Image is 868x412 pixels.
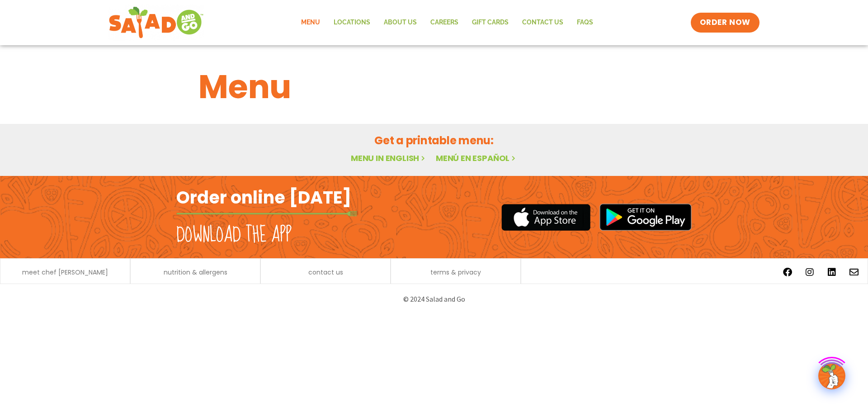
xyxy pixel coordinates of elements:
p: © 2024 Salad and Go [181,293,687,305]
a: Careers [424,12,465,33]
h2: Get a printable menu: [198,133,670,148]
a: Contact Us [515,12,570,33]
a: ORDER NOW [691,13,759,33]
a: FAQs [570,12,600,33]
h1: Menu [198,62,670,111]
img: appstore [501,203,590,232]
a: nutrition & allergens [164,269,227,275]
img: google_play [599,204,692,231]
img: fork [176,211,357,216]
h2: Download the app [176,223,292,248]
a: Menu in English [351,152,427,164]
a: Locations [327,12,377,33]
span: ORDER NOW [700,17,750,28]
nav: Menu [294,12,600,33]
a: meet chef [PERSON_NAME] [22,269,108,275]
img: new-SAG-logo-768×292 [108,5,204,41]
h2: Order online [DATE] [176,186,351,208]
a: terms & privacy [430,269,481,275]
a: Menu [294,12,327,33]
a: About Us [377,12,424,33]
a: GIFT CARDS [465,12,515,33]
a: Menú en español [436,152,517,164]
a: contact us [308,269,343,275]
